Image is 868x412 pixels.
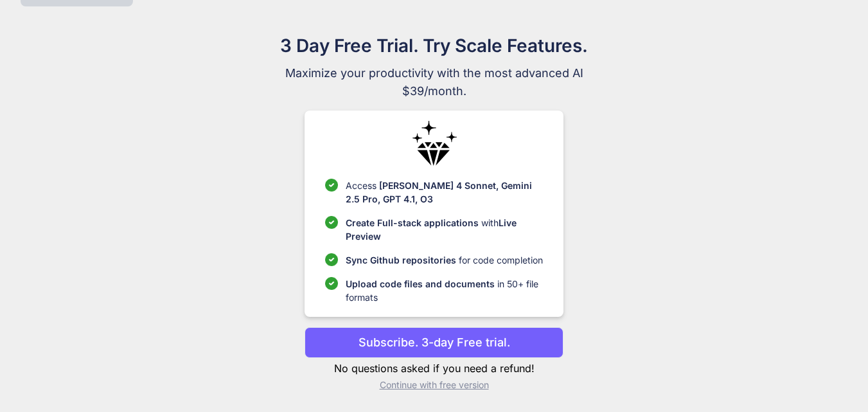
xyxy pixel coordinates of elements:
[305,361,563,376] p: No questions asked if you need a refund!
[346,253,543,267] p: for code completion
[325,179,338,192] img: checklist
[218,32,650,59] h1: 3 Day Free Trial. Try Scale Features.
[359,334,510,351] p: Subscribe. 3-day Free trial.
[325,253,338,266] img: checklist
[305,327,563,358] button: Subscribe. 3-day Free trial.
[305,379,563,391] p: Continue with free version
[325,216,338,229] img: checklist
[346,277,543,304] p: in 50+ file formats
[218,82,650,100] span: $39/month.
[346,179,543,206] p: Access
[346,216,543,243] p: with
[346,180,532,204] span: [PERSON_NAME] 4 Sonnet, Gemini 2.5 Pro, GPT 4.1, O3
[346,278,495,289] span: Upload code files and documents
[218,64,650,82] span: Maximize your productivity with the most advanced AI
[325,277,338,290] img: checklist
[346,255,456,265] span: Sync Github repositories
[346,217,481,228] span: Create Full-stack applications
